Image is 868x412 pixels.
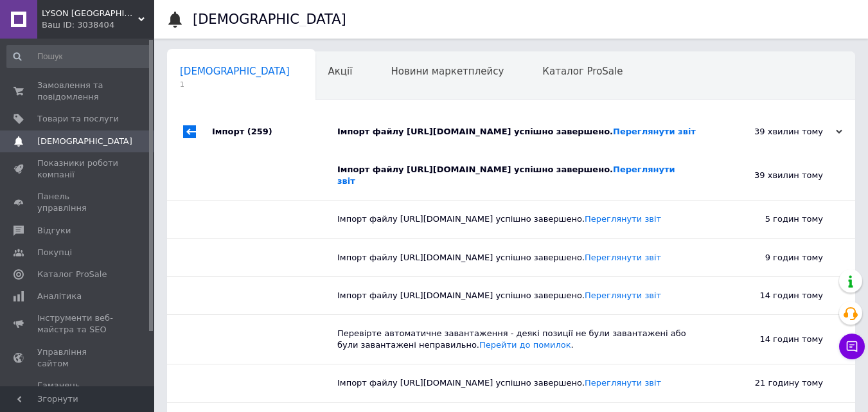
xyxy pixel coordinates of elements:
button: Чат з покупцем [839,334,865,359]
span: Замовлення та повідомлення [37,80,119,103]
div: Ваш ID: 3038404 [42,19,154,31]
span: Управління сайтом [37,346,119,370]
span: Інструменти веб-майстра та SEO [37,312,119,336]
a: Перейти до помилок [479,340,571,350]
span: [DEMOGRAPHIC_DATA] [37,136,132,147]
div: Імпорт файлу [URL][DOMAIN_NAME] успішно завершено. [337,126,714,138]
span: Каталог ProSale [542,66,623,77]
div: Імпорт [212,112,337,151]
div: Імпорт файлу [URL][DOMAIN_NAME] успішно завершено. [337,213,695,225]
div: 39 хвилин тому [714,126,842,138]
span: Показники роботи компанії [37,157,119,181]
a: Переглянути звіт [585,214,661,224]
span: Панель управління [37,191,119,214]
span: Товари та послуги [37,113,119,125]
span: 1 [180,80,290,89]
span: Аналітика [37,291,82,302]
span: Відгуки [37,225,71,237]
div: 5 годин тому [695,201,855,238]
span: (259) [247,127,272,136]
a: Переглянути звіт [585,253,661,262]
div: Імпорт файлу [URL][DOMAIN_NAME] успішно завершено. [337,290,695,301]
span: Каталог ProSale [37,269,107,280]
span: [DEMOGRAPHIC_DATA] [180,66,290,77]
div: 14 годин тому [695,315,855,364]
span: LYSON Ukraine [42,8,138,19]
div: 9 годин тому [695,239,855,276]
div: Імпорт файлу [URL][DOMAIN_NAME] успішно завершено. [337,252,695,264]
a: Переглянути звіт [585,378,661,388]
span: Новини маркетплейсу [391,66,504,77]
div: 14 годин тому [695,277,855,314]
div: Імпорт файлу [URL][DOMAIN_NAME] успішно завершено. [337,377,695,389]
a: Переглянути звіт [613,127,696,136]
h1: [DEMOGRAPHIC_DATA] [193,12,346,27]
div: Імпорт файлу [URL][DOMAIN_NAME] успішно завершено. [337,164,695,187]
span: Гаманець компанії [37,380,119,403]
div: 39 хвилин тому [695,151,855,200]
input: Пошук [6,45,152,68]
div: Перевірте автоматичне завантаження - деякі позиції не були завантажені або були завантажені непра... [337,328,695,351]
div: 21 годину тому [695,364,855,402]
span: Акції [328,66,353,77]
span: Покупці [37,247,72,258]
a: Переглянути звіт [585,291,661,300]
